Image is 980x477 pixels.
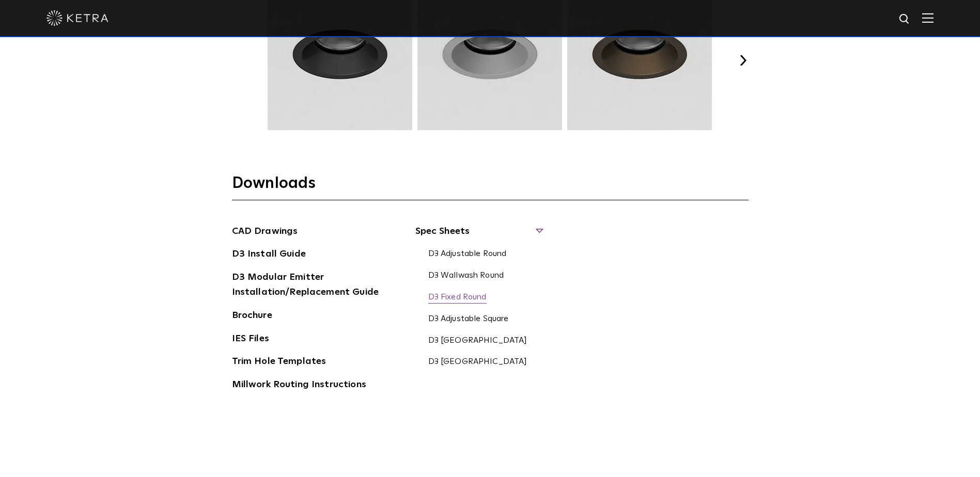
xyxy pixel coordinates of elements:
img: search icon [898,13,911,26]
a: Millwork Routing Instructions [232,377,366,394]
a: D3 Modular Emitter Installation/Replacement Guide [232,270,387,301]
a: D3 Install Guide [232,247,306,263]
a: D3 [GEOGRAPHIC_DATA] [428,336,527,347]
span: Spec Sheets [415,224,542,247]
a: D3 [GEOGRAPHIC_DATA] [428,357,527,368]
a: Brochure [232,308,272,325]
a: CAD Drawings [232,224,298,241]
button: Next [738,55,749,66]
a: D3 Fixed Round [428,292,487,304]
a: D3 Wallwash Round [428,271,504,282]
img: Hamburger%20Nav.svg [922,13,934,23]
a: Trim Hole Templates [232,354,326,371]
img: ketra-logo-2019-white [46,10,108,26]
a: D3 Adjustable Square [428,314,509,325]
h3: Downloads [232,173,749,200]
a: IES Files [232,331,269,348]
a: D3 Adjustable Round [428,249,507,260]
